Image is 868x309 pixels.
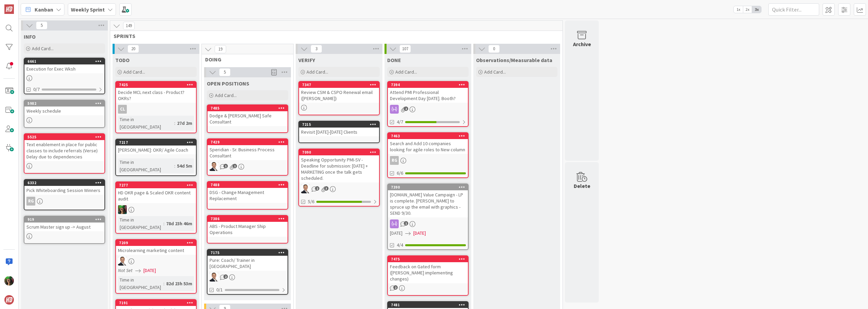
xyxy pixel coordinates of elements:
[388,133,468,154] div: 7463Search and Add 10 companies looking for agile roles to New column
[116,188,196,203] div: HD OKR page & Scaled OKR content audit
[488,45,500,53] span: 0
[299,121,379,128] div: 7215
[388,88,468,103] div: Attend PMI Professional Development Day [DATE]. Booth?
[211,106,288,111] div: 7485
[24,134,104,161] div: 5525Text enablement in place for public classes to include referrals (Verse) Delay due to depende...
[71,6,105,13] b: Weekly Sprint
[391,303,468,307] div: 7481
[123,22,135,30] span: 149
[32,45,54,52] span: Add Card...
[27,135,104,139] div: 5525
[24,216,104,223] div: 919
[208,256,288,271] div: Pure: Coach/ Trainer in [GEOGRAPHIC_DATA]
[311,45,322,53] span: 3
[302,82,379,87] div: 7347
[390,156,399,165] div: RG
[116,146,196,154] div: [PERSON_NAME]: OKR/ Agile Coach
[210,273,218,282] img: SL
[24,134,104,140] div: 5525
[24,140,104,161] div: Text enablement in place for public classes to include referrals (Verse) Delay due to dependencies
[118,257,127,266] img: SL
[388,82,468,103] div: 7394Attend PMI Professional Development Day [DATE]. Booth?
[174,119,175,127] span: :
[208,250,288,271] div: 7175Pure: Coach/ Trainer in [GEOGRAPHIC_DATA]
[734,6,743,13] span: 1x
[119,82,196,87] div: 7425
[116,182,196,203] div: 7277HD OKR page & Scaled OKR content audit
[299,128,379,136] div: Revisit [DATE]-[DATE] Clients
[116,257,196,266] div: SL
[397,170,403,177] span: 6/6
[208,139,288,160] div: 7429Speridian - Sr. Business Process Consultant
[299,149,379,155] div: 7090
[299,88,379,103] div: Review CSM & CSPO Renewal email ([PERSON_NAME])
[404,107,408,111] span: 2
[208,182,288,203] div: 7488DSG - Change Management Replacement
[208,162,288,171] div: SL
[223,274,228,279] span: 2
[211,140,288,144] div: 7429
[388,184,468,217] div: 7390[DOMAIN_NAME] Value Campaign - LP is complete. [PERSON_NAME] to spruce up the email with grap...
[211,250,288,255] div: 7175
[4,4,14,14] img: Visit kanbanzone.com
[164,220,194,227] div: 78d 23h 46m
[299,185,379,193] div: SL
[388,262,468,283] div: Feedback on Gated form ([PERSON_NAME] implementing changes)
[315,186,319,191] span: 2
[163,280,164,287] span: :
[211,182,288,187] div: 7488
[119,140,196,145] div: 7217
[116,246,196,255] div: Microlearning marketing content
[208,139,288,145] div: 7429
[4,276,14,286] img: SL
[24,216,104,231] div: 919Scrum Master sign up -> August
[36,21,47,30] span: 5
[388,156,468,165] div: RG
[391,185,468,190] div: 7390
[308,198,314,205] span: 5/6
[4,295,14,305] img: avatar
[164,280,194,287] div: 82d 23h 53m
[387,57,401,63] span: DONE
[116,88,196,103] div: Decide MCL next class - Product? OKRs?
[388,302,468,308] div: 7481
[119,183,196,188] div: 7277
[324,186,329,191] span: 3
[208,216,288,237] div: 7386ABS - Product Manager Ship Operations
[476,57,552,63] span: Observations/Measurable data
[299,121,379,136] div: 7215Revisit [DATE]-[DATE] Clients
[118,116,174,131] div: Time in [GEOGRAPHIC_DATA]
[399,45,411,53] span: 107
[219,68,231,76] span: 5
[24,58,104,73] div: 6661Execution for Exec Wksh
[388,190,468,217] div: [DOMAIN_NAME] Value Campaign - LP is complete. [PERSON_NAME] to spruce up the email with graphics...
[143,267,156,274] span: [DATE]
[208,182,288,188] div: 7488
[115,57,130,63] span: TODO
[208,188,288,203] div: DSG - Change Management Replacement
[391,257,468,262] div: 7475
[388,256,468,262] div: 7475
[390,230,402,237] span: [DATE]
[118,205,127,214] img: SL
[127,45,139,53] span: 20
[114,33,554,39] span: SPRINTS
[119,301,196,305] div: 7191
[27,101,104,106] div: 5982
[118,267,133,273] i: Not Set
[388,82,468,88] div: 7394
[27,180,104,185] div: 6332
[298,57,315,63] span: VERIFY
[24,64,104,73] div: Execution for Exec Wksh
[116,240,196,246] div: 7209
[116,300,196,306] div: 7191
[24,186,104,195] div: Pick Whiteboarding Session Winners
[116,240,196,255] div: 7209Microlearning marketing content
[395,69,417,75] span: Add Card...
[573,40,591,48] div: Archive
[207,80,249,87] span: OPEN POSITIONS
[216,286,223,293] span: 0/1
[24,100,104,115] div: 5982Weekly schedule
[26,197,35,206] div: RG
[302,122,379,127] div: 7215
